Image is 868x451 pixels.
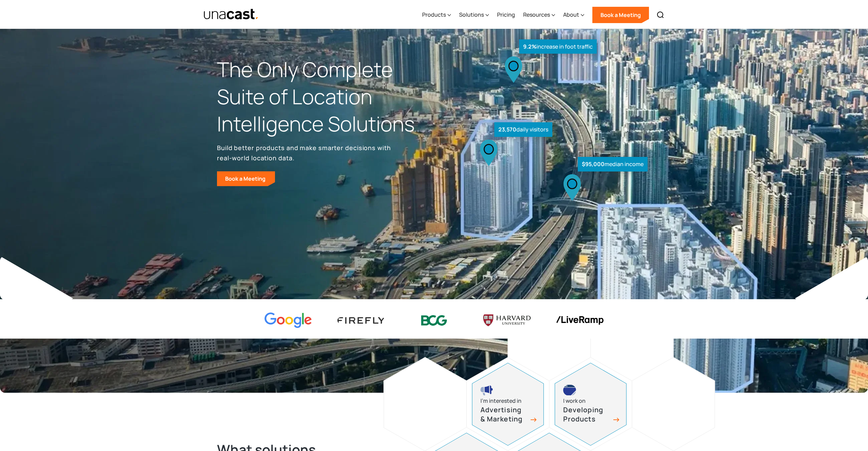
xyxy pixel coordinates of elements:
a: home [203,8,259,20]
div: Products [422,1,451,29]
div: increase in foot traffic [519,39,597,54]
a: advertising and marketing iconI’m interested inAdvertising & Marketing [472,363,544,446]
div: Solutions [459,11,484,19]
div: Resources [523,1,555,29]
p: Build better products and make smarter decisions with real-world location data. [217,143,393,163]
img: Google logo Color [264,312,312,328]
a: Pricing [497,1,515,29]
div: Resources [523,11,550,19]
div: I work on [563,396,586,405]
strong: $95,000 [582,160,605,168]
a: Book a Meeting [217,171,275,186]
div: daily visitors [494,122,552,137]
img: advertising and marketing icon [480,385,493,396]
img: liveramp logo [556,316,604,325]
img: Firefly Advertising logo [337,317,385,324]
h1: The Only Complete Suite of Location Intelligence Solutions [217,56,434,137]
div: About [563,11,579,19]
img: BCG logo [410,311,458,330]
a: developing products iconI work onDeveloping Products [555,363,627,446]
strong: 23,570 [498,126,516,133]
div: About [563,1,584,29]
h3: Developing Products [563,405,611,423]
img: developing products icon [563,385,576,396]
div: median income [578,157,648,172]
img: Harvard U logo [483,312,531,328]
a: Book a Meeting [592,7,649,23]
div: Solutions [459,1,489,29]
strong: 9.2% [523,43,536,50]
h3: Advertising & Marketing [480,405,528,423]
div: Products [422,11,446,19]
div: I’m interested in [480,396,521,405]
img: Search icon [656,11,665,19]
img: Unacast text logo [203,8,259,20]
